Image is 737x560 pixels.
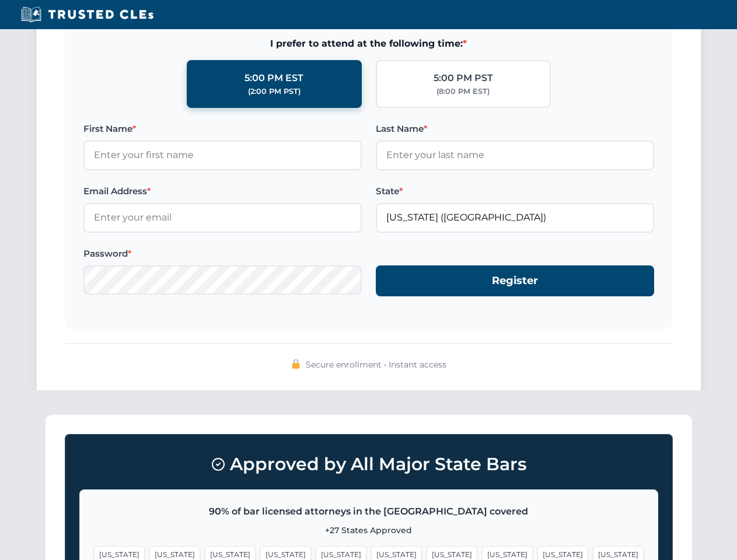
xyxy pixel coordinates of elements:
[79,449,658,480] h3: Approved by All Major State Bars
[244,71,303,86] div: 5:00 PM EST
[83,122,362,136] label: First Name
[83,36,654,51] span: I prefer to attend at the following time:
[83,141,362,170] input: Enter your first name
[306,358,446,371] span: Secure enrollment • Instant access
[376,203,654,232] input: Florida (FL)
[83,247,362,261] label: Password
[434,71,493,86] div: 5:00 PM PST
[376,265,654,296] button: Register
[83,203,362,232] input: Enter your email
[18,6,157,23] img: Trusted CLEs
[376,122,654,136] label: Last Name
[248,86,301,97] div: (2:00 PM PST)
[83,184,362,198] label: Email Address
[291,359,301,369] img: 🔒
[436,86,490,97] div: (8:00 PM EST)
[94,524,644,537] p: +27 States Approved
[376,141,654,170] input: Enter your last name
[376,184,654,198] label: State
[94,504,644,519] p: 90% of bar licensed attorneys in the [GEOGRAPHIC_DATA] covered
